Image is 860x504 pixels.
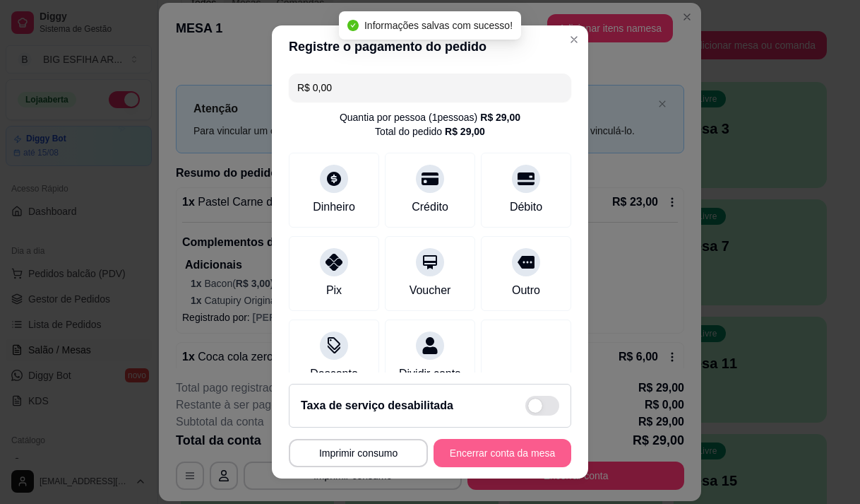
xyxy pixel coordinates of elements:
[410,282,451,299] div: Voucher
[512,282,540,299] div: Outro
[399,365,461,382] div: Dividir conta
[340,110,520,124] div: Quantia por pessoa ( 1 pessoas)
[313,199,355,216] div: Dinheiro
[297,74,563,102] input: Ex.: hambúrguer de cordeiro
[510,199,542,216] div: Débito
[272,25,588,68] header: Registre o pagamento do pedido
[412,199,448,216] div: Crédito
[434,439,571,467] button: Encerrar conta da mesa
[364,20,513,31] span: Informações salvas com sucesso!
[310,365,358,382] div: Desconto
[480,110,520,124] div: R$ 29,00
[347,20,359,31] span: check-circle
[445,124,485,139] div: R$ 29,00
[326,282,342,299] div: Pix
[563,28,585,51] button: Close
[375,124,485,139] div: Total do pedido
[301,397,453,414] h2: Taxa de serviço desabilitada
[289,439,428,467] button: Imprimir consumo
